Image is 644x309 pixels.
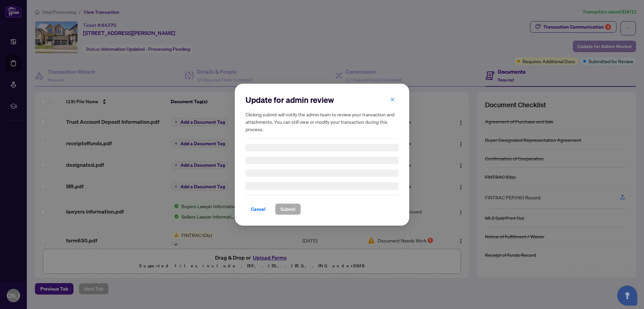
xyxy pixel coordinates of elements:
span: Cancel [251,204,266,215]
span: close [390,97,395,102]
button: Open asap [617,285,637,306]
button: Cancel [246,203,271,215]
h5: Clicking submit will notify the admin team to review your transaction and attachments. You can st... [246,111,398,133]
h2: Update for admin review [246,94,398,105]
button: Submit [275,203,301,215]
